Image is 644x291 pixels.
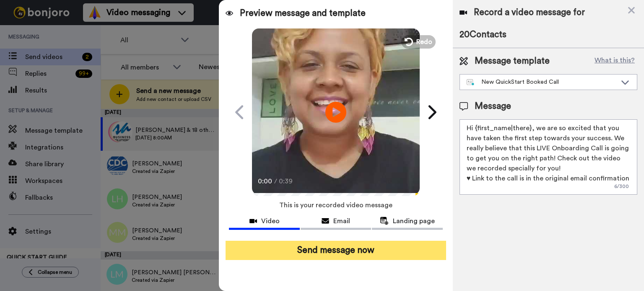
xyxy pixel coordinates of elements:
div: New QuickStart Booked Call [467,78,617,86]
span: Landing page [393,216,435,226]
textarea: Hi {first_name|there}, we are so excited that you have taken the first step towards your success.... [460,119,637,195]
span: Email [333,216,350,226]
img: nextgen-template.svg [467,79,475,86]
span: Message template [475,55,550,67]
span: Video [261,216,280,226]
span: This is your recorded video message [279,196,392,214]
span: 0:39 [279,176,293,186]
span: Message [475,100,511,113]
button: What is this? [592,55,637,67]
span: / [274,176,277,186]
button: Send message now [226,241,446,260]
span: 0:00 [258,176,273,186]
